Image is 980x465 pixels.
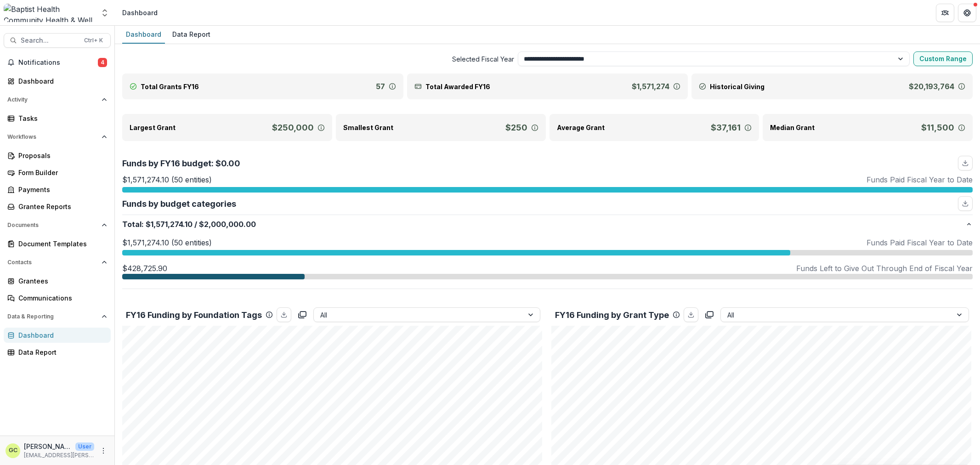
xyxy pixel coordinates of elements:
[4,199,111,214] a: Grantee Reports
[18,276,103,286] div: Grantees
[425,82,490,91] p: Total Awarded FY16
[98,4,111,22] button: Open entity switcher
[122,174,212,185] p: $1,571,274.10 (50 entities)
[505,121,527,134] p: $250
[4,55,111,70] button: Notifications4
[4,236,111,251] a: Document Templates
[710,82,765,91] p: Historical Giving
[122,263,167,274] p: $428,725.90
[98,445,109,456] button: More
[122,54,514,64] span: Selected Fiscal Year
[169,26,214,44] a: Data Report
[7,134,98,140] span: Workflows
[126,309,262,321] p: FY16 Funding by Foundation Tags
[4,273,111,289] a: Grantees
[4,309,111,324] button: Open Data & Reporting
[4,4,95,22] img: Baptist Health Community Health & Well Being logo
[7,313,98,320] span: Data & Reporting
[632,81,669,92] p: $1,571,274
[146,219,193,230] span: $1,571,274.10
[343,123,393,132] p: Smallest Grant
[770,123,815,132] p: Median Grant
[4,130,111,144] button: Open Workflows
[4,255,111,270] button: Open Contacts
[4,218,111,232] button: Open Documents
[958,156,973,170] button: download
[122,28,165,41] div: Dashboard
[75,442,94,451] p: User
[194,219,197,230] span: /
[122,215,973,233] button: Total:$1,571,274.10/$2,000,000.00
[921,121,954,134] p: $11,500
[4,165,111,180] a: Form Builder
[7,96,98,103] span: Activity
[272,121,314,134] p: $250,000
[119,6,161,19] nav: breadcrumb
[122,198,236,210] p: Funds by budget categories
[122,8,158,17] div: Dashboard
[555,309,669,321] p: FY16 Funding by Grant Type
[4,328,111,343] a: Dashboard
[24,451,94,459] p: [EMAIL_ADDRESS][PERSON_NAME][DOMAIN_NAME]
[18,151,103,160] div: Proposals
[18,330,103,340] div: Dashboard
[169,28,214,41] div: Data Report
[711,121,741,134] p: $37,161
[18,293,103,303] div: Communications
[18,59,98,67] span: Notifications
[913,51,973,66] button: Custom Range
[909,81,954,92] p: $20,193,764
[4,290,111,306] a: Communications
[684,307,698,322] button: download
[130,123,176,132] p: Largest Grant
[702,307,717,322] button: copy to clipboard
[24,442,72,451] p: [PERSON_NAME]
[958,4,976,22] button: Get Help
[18,168,103,177] div: Form Builder
[796,263,973,274] p: Funds Left to Give Out Through End of Fiscal Year
[18,347,103,357] div: Data Report
[4,33,111,48] button: Search...
[18,185,103,194] div: Payments
[21,37,79,45] span: Search...
[277,307,291,322] button: download
[122,26,165,44] a: Dashboard
[376,81,385,92] p: 57
[122,233,973,289] div: Total:$1,571,274.10/$2,000,000.00
[9,448,17,454] div: Glenwood Charles
[4,111,111,126] a: Tasks
[122,157,240,170] p: Funds by FY16 budget: $0.00
[18,202,103,211] div: Grantee Reports
[7,222,98,228] span: Documents
[4,148,111,163] a: Proposals
[122,237,212,248] p: $1,571,274.10 (50 entities)
[867,237,973,248] p: Funds Paid Fiscal Year to Date
[936,4,954,22] button: Partners
[295,307,310,322] button: copy to clipboard
[122,219,965,230] p: Total : $2,000,000.00
[18,239,103,249] div: Document Templates
[958,196,973,211] button: download
[141,82,199,91] p: Total Grants FY16
[557,123,605,132] p: Average Grant
[4,182,111,197] a: Payments
[4,74,111,89] a: Dashboard
[4,345,111,360] a: Data Report
[7,259,98,266] span: Contacts
[867,174,973,185] p: Funds Paid Fiscal Year to Date
[18,113,103,123] div: Tasks
[4,92,111,107] button: Open Activity
[98,58,107,67] span: 4
[18,76,103,86] div: Dashboard
[82,35,105,45] div: Ctrl + K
